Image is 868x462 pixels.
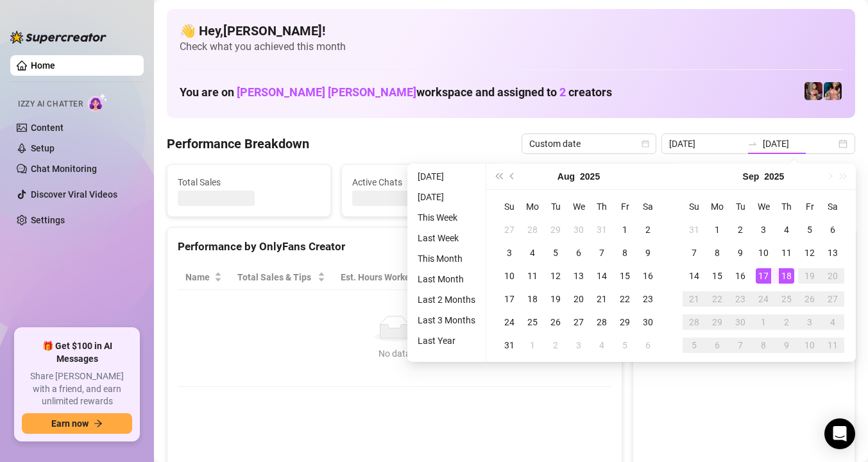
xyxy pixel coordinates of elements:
[31,164,97,174] a: Chat Monitoring
[191,346,599,361] div: No data
[18,98,83,110] span: Izzy AI Chatter
[22,413,132,434] button: Earn nowarrow-right
[763,137,836,151] input: End date
[824,82,842,100] img: PeggySue
[180,85,612,99] h1: You are on workspace and assigned to creators
[22,370,132,408] span: Share [PERSON_NAME] with a friend, and earn unlimited rewards
[804,82,822,100] img: Demi
[747,139,758,149] span: to
[178,238,611,255] div: Performance by OnlyFans Creator
[31,143,55,153] a: Setup
[527,175,670,189] span: Messages Sent
[94,419,103,428] span: arrow-right
[22,340,132,365] span: 🎁 Get $100 in AI Messages
[444,270,497,284] span: Sales / Hour
[747,139,758,149] span: swap-right
[515,265,611,290] th: Chat Conversion
[88,93,108,112] img: AI Chatter
[341,270,419,284] div: Est. Hours Worked
[31,60,55,71] a: Home
[669,137,742,151] input: Start date
[230,265,333,290] th: Total Sales & Tips
[529,134,649,153] span: Custom date
[178,265,230,290] th: Name
[352,175,495,189] span: Active Chats
[180,22,842,40] h4: 👋 Hey, [PERSON_NAME] !
[51,418,89,429] span: Earn now
[523,270,593,284] span: Chat Conversion
[178,175,320,189] span: Total Sales
[31,215,65,225] a: Settings
[824,418,855,449] div: Open Intercom Messenger
[10,31,106,44] img: logo-BBDzfeDw.svg
[642,140,649,148] span: calendar
[167,135,309,153] h4: Performance Breakdown
[643,238,844,255] div: Sales by OnlyFans Creator
[237,85,416,99] span: [PERSON_NAME] [PERSON_NAME]
[31,123,64,133] a: Content
[180,40,842,54] span: Check what you achieved this month
[559,85,566,99] span: 2
[31,189,117,200] a: Discover Viral Videos
[185,270,212,284] span: Name
[237,270,315,284] span: Total Sales & Tips
[436,265,515,290] th: Sales / Hour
